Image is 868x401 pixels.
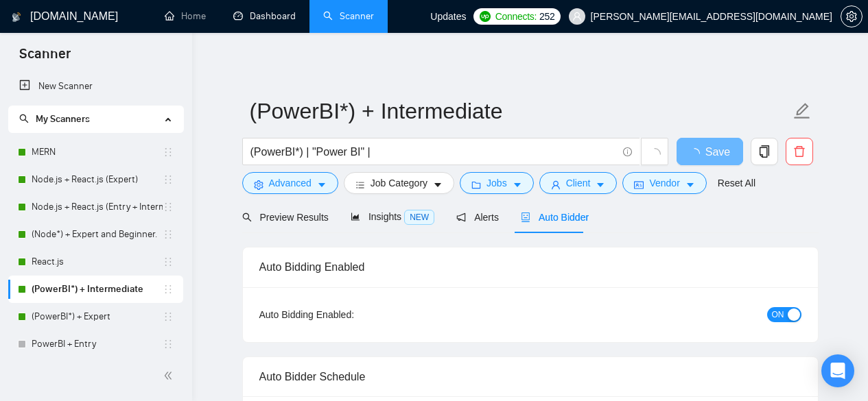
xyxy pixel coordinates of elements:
[165,10,206,22] a: homeHome
[163,311,174,322] span: holder
[622,172,706,194] button: idcardVendorcaret-down
[8,276,183,303] li: (PowerBI*) + Intermediate
[649,175,679,191] span: Vendor
[513,180,522,190] span: caret-down
[772,307,784,322] span: ON
[8,303,183,330] li: (PowerBI*) + Expert
[254,180,263,190] span: setting
[689,148,705,159] span: loading
[242,212,252,222] span: search
[317,180,327,190] span: caret-down
[648,148,661,160] span: loading
[36,113,90,125] span: My Scanners
[566,175,591,191] span: Client
[32,221,163,248] a: (Node*) + Expert and Beginner.
[242,172,338,194] button: settingAdvancedcaret-down
[259,247,801,287] div: Auto Bidding Enabled
[32,303,163,330] a: (PowerBI*) + Expert
[351,212,360,221] span: area-chart
[163,229,174,240] span: holder
[551,180,561,190] span: user
[259,357,801,396] div: Auto Bidder Schedule
[495,9,537,24] span: Connects:
[32,138,163,166] a: MERN
[404,210,434,225] span: NEW
[456,212,499,223] span: Alerts
[677,138,743,165] button: Save
[486,175,507,191] span: Jobs
[718,175,755,191] a: Reset All
[821,354,854,387] div: Open Intercom Messenger
[19,113,90,125] span: My Scanners
[433,180,443,190] span: caret-down
[8,166,183,193] li: Node.js + React.js (Expert)
[250,94,790,128] input: Scanner name...
[521,212,589,223] span: Auto Bidder
[163,202,174,212] span: holder
[539,172,618,194] button: userClientcaret-down
[8,44,82,73] span: Scanner
[705,143,730,160] span: Save
[471,180,481,190] span: folder
[786,138,813,165] button: delete
[8,73,183,100] li: New Scanner
[623,147,632,156] span: info-circle
[163,256,174,267] span: holder
[786,145,812,158] span: delete
[596,180,605,190] span: caret-down
[8,138,183,166] li: MERN
[32,330,163,358] a: PowerBI + Entry
[521,212,530,222] span: robot
[163,147,174,158] span: holder
[480,11,491,22] img: upwork-logo.png
[456,212,466,222] span: notification
[634,180,644,190] span: idcard
[8,193,183,221] li: Node.js + React.js (Entry + Intermediate)
[19,114,29,123] span: search
[8,248,183,276] li: React.js
[751,145,777,158] span: copy
[841,11,863,22] a: setting
[793,102,811,120] span: edit
[841,11,862,22] span: setting
[572,12,582,21] span: user
[32,193,163,221] a: Node.js + React.js (Entry + Intermediate)
[430,11,466,22] span: Updates
[12,6,21,28] img: logo
[351,211,434,222] span: Insights
[163,174,174,185] span: holder
[163,369,177,382] span: double-left
[32,276,163,303] a: (PowerBI*) + Intermediate
[460,172,534,194] button: folderJobscaret-down
[259,307,440,322] div: Auto Bidding Enabled:
[323,10,374,22] a: searchScanner
[163,339,174,350] span: holder
[685,180,695,190] span: caret-down
[355,180,365,190] span: bars
[8,330,183,358] li: PowerBI + Entry
[233,10,296,22] a: dashboardDashboard
[539,9,554,24] span: 252
[250,143,617,160] input: Search Freelance Jobs...
[841,5,863,27] button: setting
[242,212,329,223] span: Preview Results
[751,138,778,165] button: copy
[32,248,163,276] a: React.js
[163,284,174,295] span: holder
[32,166,163,193] a: Node.js + React.js (Expert)
[371,175,427,191] span: Job Category
[8,221,183,248] li: (Node*) + Expert and Beginner.
[344,172,454,194] button: barsJob Categorycaret-down
[19,73,172,100] a: New Scanner
[269,175,312,191] span: Advanced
